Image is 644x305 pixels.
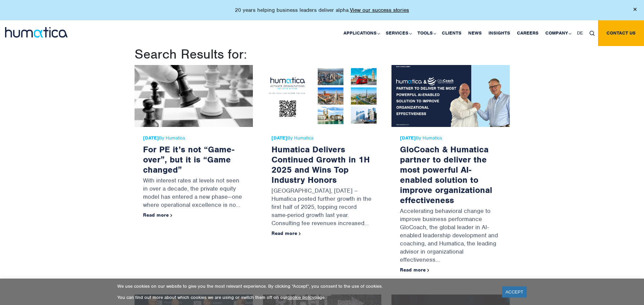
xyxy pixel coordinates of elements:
img: arrowicon [170,214,172,217]
strong: [DATE] [400,135,416,141]
a: News [465,20,485,46]
img: arrowicon [299,232,301,235]
img: search_icon [590,31,595,36]
strong: [DATE] [143,135,159,141]
span: By Humatica [400,135,501,141]
img: logo [5,27,68,38]
span: By Humatica [143,135,244,141]
img: Humatica Delivers Continued Growth in 1H 2025 and Wins Top Industry Honors [263,65,381,127]
p: With interest rates at levels not seen in over a decade, the private equity model has entered a n... [143,175,244,212]
a: Services [382,20,414,46]
a: Read more [143,212,172,218]
a: GloCoach & Humatica partner to deliver the most powerful AI-enabled solution to improve organizat... [400,144,492,205]
a: For PE it’s not “Game-over”, but it is “Game changed” [143,144,234,175]
a: Contact us [598,20,644,46]
img: arrowicon [427,269,429,272]
a: Tools [414,20,438,46]
strong: [DATE] [271,135,287,141]
a: Clients [438,20,465,46]
a: Read more [271,230,301,236]
a: Careers [514,20,542,46]
a: ACCEPT [502,286,527,298]
a: Humatica Delivers Continued Growth in 1H 2025 and Wins Top Industry Honors [271,144,370,185]
a: Company [542,20,574,46]
a: Insights [485,20,514,46]
span: By Humatica [271,135,373,141]
a: DE [574,20,586,46]
p: [GEOGRAPHIC_DATA], [DATE] – Humatica posted further growth in the first half of 2025, topping rec... [271,185,373,231]
a: cookie policy [287,295,314,300]
a: Read more [400,267,429,273]
p: We use cookies on our website to give you the most relevant experience. By clicking “Accept”, you... [117,283,494,289]
img: For PE it’s not “Game-over”, but it is “Game changed” [135,65,253,127]
p: You can find out more about which cookies we are using or switch them off on our page. [117,295,494,300]
img: GloCoach & Humatica partner to deliver the most powerful AI-enabled solution to improve organizat... [391,65,510,127]
a: View our success stories [350,7,409,14]
span: DE [577,30,583,36]
p: 20 years helping business leaders deliver alpha. [235,7,409,14]
p: Accelerating behavioral change to improve business performance GloCoach, the global leader in AI-... [400,205,501,267]
a: Applications [340,20,382,46]
h1: Search Results for: [135,46,510,62]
